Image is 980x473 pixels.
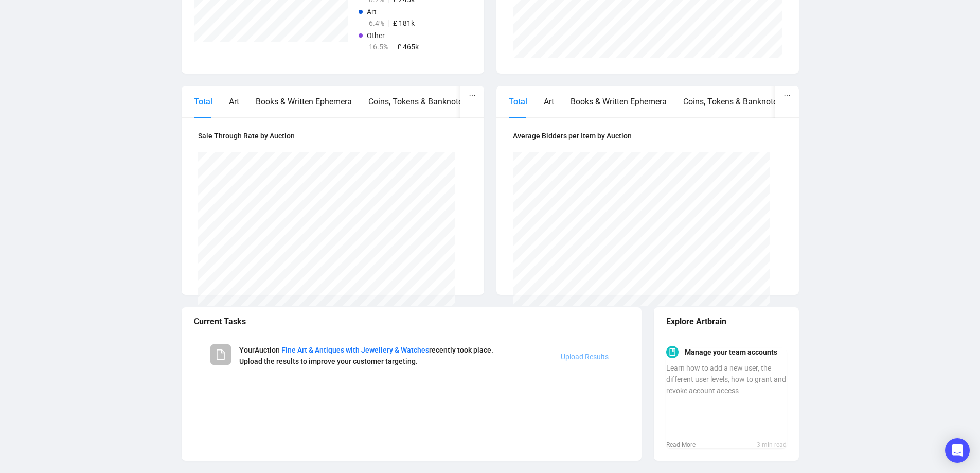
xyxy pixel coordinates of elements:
span: 3 min read [757,440,787,450]
span: Art [367,8,377,16]
a: Read More [666,440,757,450]
span: £ 465k [397,43,419,51]
div: Open Intercom Messenger [945,438,970,463]
span: book [669,348,676,356]
div: Art [229,95,239,108]
div: Books & Written Ephemera [571,95,667,108]
span: ellipsis [783,92,791,99]
button: ellipsis [775,86,799,106]
div: Books & Written Ephemera [256,95,352,108]
div: Art [544,95,554,108]
span: Your Auction recently took place. Upload the results to improve your customer targeting. [239,346,493,365]
div: Coins, Tokens & Banknotes [683,95,781,108]
div: Learn how to add a new user, the different user levels, how to grant and revoke account access [666,362,787,437]
span: file [216,349,226,360]
div: Explore Artbrain [666,315,787,328]
a: Manage your team accounts [685,346,777,358]
button: ellipsis [460,86,484,106]
div: Coins, Tokens & Banknotes [368,95,467,108]
div: Total [194,95,212,108]
span: ellipsis [469,92,476,99]
span: £ 181k [393,19,415,27]
span: 6.4% [369,19,384,27]
h4: Sale Through Rate by Auction [198,130,468,142]
span: Other [367,31,385,40]
h4: Average Bidders per Item by Auction [513,130,782,142]
span: 16.5% [369,43,388,51]
a: Fine Art & Antiques with Jewellery & Watches [281,346,429,354]
div: Current Tasks [194,315,629,328]
a: Upload Results [561,353,609,361]
div: Total [509,95,527,108]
